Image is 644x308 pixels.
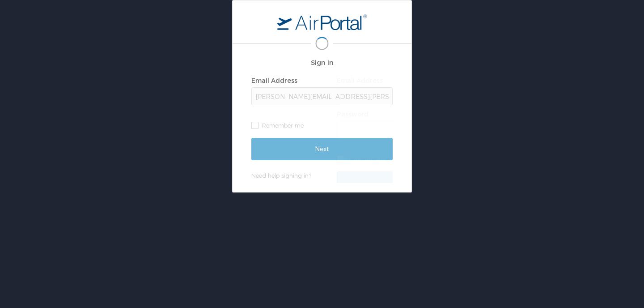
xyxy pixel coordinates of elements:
input: Next [251,138,393,160]
h2: Sign In [337,57,478,68]
input: Sign In [337,171,478,194]
label: Password [337,110,369,118]
h2: Sign In [251,57,393,68]
label: Remember me [337,152,478,166]
label: Email Address [337,77,383,84]
label: Email Address [251,77,297,84]
img: logo [277,14,367,30]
